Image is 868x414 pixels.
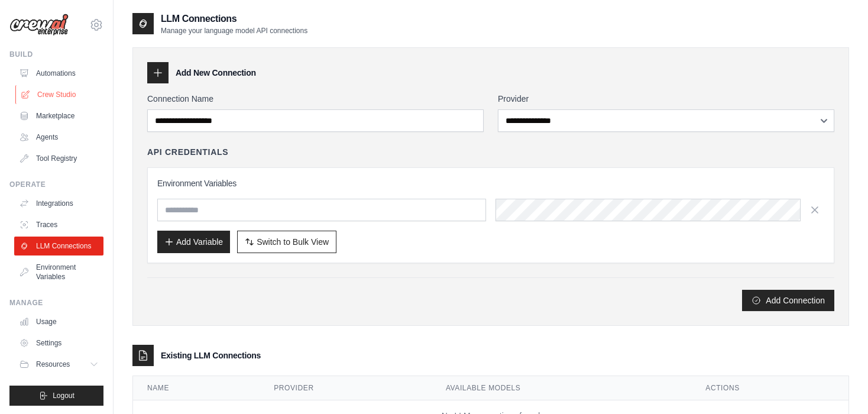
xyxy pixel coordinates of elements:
h3: Add New Connection [176,67,256,79]
div: Operate [9,180,103,189]
a: Usage [14,312,103,331]
th: Provider [260,376,432,400]
a: LLM Connections [14,237,103,255]
a: Automations [14,64,103,83]
a: Environment Variables [14,258,103,286]
a: Marketplace [14,106,103,125]
a: Agents [14,128,103,147]
p: Manage your language model API connections [161,26,307,35]
th: Available Models [432,376,691,400]
button: Add Variable [157,231,230,253]
label: Connection Name [147,93,484,105]
img: Logo [9,14,69,36]
th: Name [133,376,260,400]
a: Traces [14,215,103,234]
a: Integrations [14,194,103,213]
span: Resources [36,360,70,369]
h3: Environment Variables [157,177,824,189]
div: Build [9,50,103,59]
div: Manage [9,298,103,308]
a: Crew Studio [15,85,105,104]
h4: API Credentials [147,146,228,158]
a: Tool Registry [14,149,103,168]
button: Logout [9,386,103,406]
h2: LLM Connections [161,12,307,26]
span: Switch to Bulk View [257,236,329,248]
button: Resources [14,355,103,374]
h3: Existing LLM Connections [161,350,261,361]
button: Switch to Bulk View [237,231,336,253]
button: Add Connection [742,290,834,311]
a: Settings [14,334,103,352]
label: Provider [498,93,834,105]
span: Logout [53,391,75,400]
th: Actions [691,376,848,400]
